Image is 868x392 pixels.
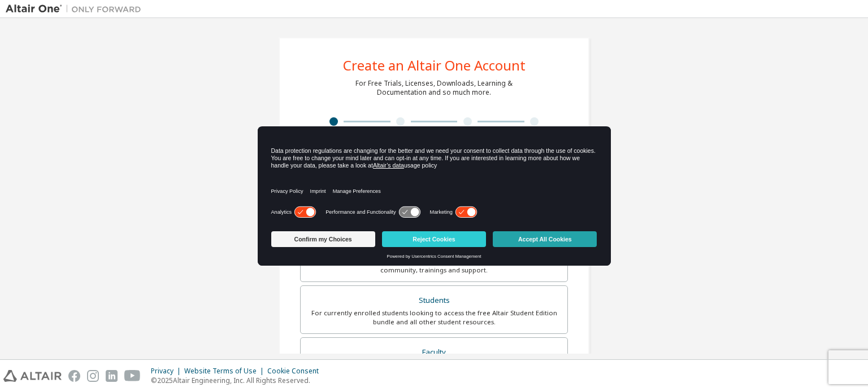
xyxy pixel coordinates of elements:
img: instagram.svg [87,370,99,382]
div: Faculty [307,345,561,360]
img: youtube.svg [124,370,141,382]
img: Altair One [6,3,147,15]
img: altair_logo.svg [3,370,62,382]
img: facebook.svg [68,370,80,382]
div: Website Terms of Use [184,367,267,376]
img: linkedin.svg [106,370,118,382]
div: For currently enrolled students looking to access the free Altair Student Edition bundle and all ... [307,309,561,327]
div: Create an Altair One Account [343,59,526,72]
div: For Free Trials, Licenses, Downloads, Learning & Documentation and so much more. [355,79,513,97]
div: Cookie Consent [267,367,325,376]
div: Privacy [151,367,184,376]
p: © 2025 Altair Engineering, Inc. All Rights Reserved. [151,376,325,385]
div: Students [307,293,561,309]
